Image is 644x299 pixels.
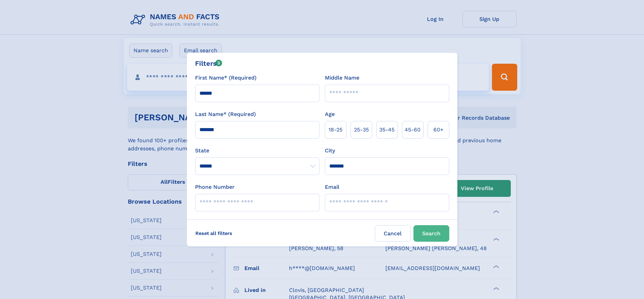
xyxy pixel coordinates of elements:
[325,147,335,155] label: City
[329,126,342,134] span: 18‑25
[325,74,359,82] label: Middle Name
[405,126,421,134] span: 45‑60
[413,225,449,242] button: Search
[375,225,411,242] label: Cancel
[195,147,319,155] label: State
[379,126,395,134] span: 35‑45
[325,183,339,191] label: Email
[195,58,222,68] div: Filters
[195,110,256,118] label: Last Name* (Required)
[191,225,237,241] label: Reset all filters
[195,74,257,82] label: First Name* (Required)
[433,126,444,134] span: 60+
[325,110,335,118] label: Age
[195,183,235,191] label: Phone Number
[354,126,369,134] span: 25‑35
